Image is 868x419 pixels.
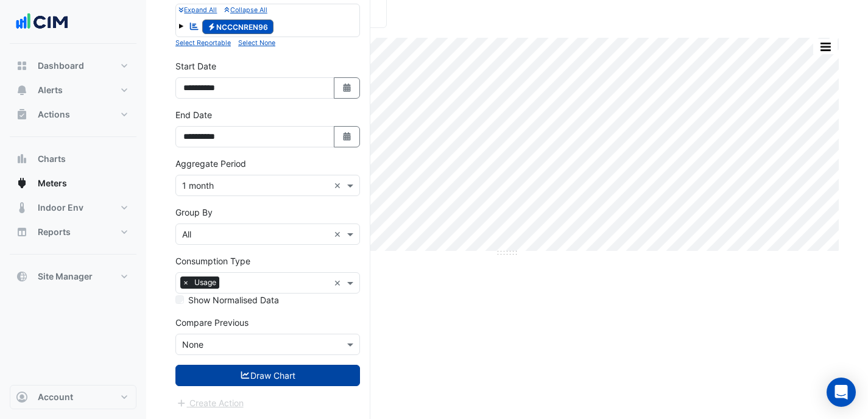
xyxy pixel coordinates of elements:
img: Company Logo [15,10,69,34]
button: Collapse All [224,4,267,15]
label: Show Normalised Data [188,294,279,306]
app-icon: Reports [16,226,28,238]
div: Open Intercom Messenger [827,378,856,407]
span: Indoor Env [38,202,83,214]
span: Clear [334,228,344,241]
app-icon: Actions [16,108,28,121]
button: More Options [813,39,838,54]
button: Meters [10,171,136,195]
button: Select None [238,37,275,48]
button: Expand All [178,4,217,15]
button: Draw Chart [175,365,360,386]
button: Site Manager [10,264,136,289]
button: Dashboard [10,54,136,78]
fa-icon: Select Date [342,83,353,93]
span: × [180,276,191,289]
app-icon: Alerts [16,84,28,96]
small: Select Reportable [175,39,231,47]
button: Indoor Env [10,195,136,220]
small: Expand All [178,6,217,14]
span: Reports [38,226,71,238]
span: Alerts [38,84,63,96]
fa-icon: Reportable [189,21,200,31]
span: Meters [38,177,67,189]
label: End Date [175,108,212,121]
small: Select None [238,39,275,47]
label: Group By [175,206,213,219]
small: Collapse All [224,6,267,14]
span: Usage [191,276,219,289]
label: Compare Previous [175,316,249,329]
button: Account [10,385,136,409]
button: Reports [10,220,136,244]
fa-icon: Electricity [207,22,216,31]
span: Site Manager [38,270,93,283]
span: NCCCNREN96 [202,19,274,34]
button: Select Reportable [175,37,231,48]
label: Consumption Type [175,255,250,267]
app-icon: Site Manager [16,270,28,283]
span: Account [38,391,73,403]
label: Aggregate Period [175,157,246,170]
button: Charts [10,147,136,171]
app-icon: Dashboard [16,60,28,72]
app-icon: Indoor Env [16,202,28,214]
span: Clear [334,179,344,192]
app-escalated-ticket-create-button: Please draw the charts first [175,397,244,407]
label: Start Date [175,60,216,72]
span: Dashboard [38,60,84,72]
fa-icon: Select Date [342,132,353,142]
span: Clear [334,276,344,289]
span: Actions [38,108,70,121]
button: Alerts [10,78,136,102]
app-icon: Charts [16,153,28,165]
button: Actions [10,102,136,127]
app-icon: Meters [16,177,28,189]
span: Charts [38,153,66,165]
